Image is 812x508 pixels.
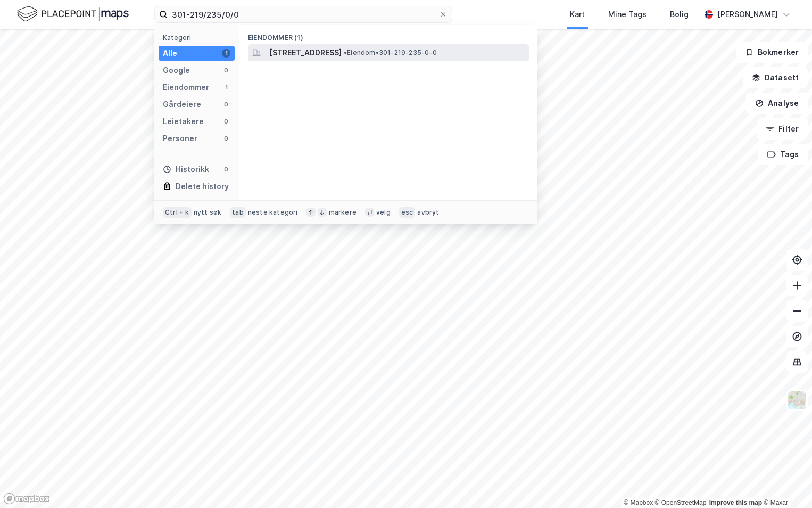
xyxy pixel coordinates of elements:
button: Datasett [743,67,808,88]
img: logo.f888ab2527a4732fd821a326f86c7f29.svg [17,5,129,23]
div: Alle [163,47,177,60]
span: [STREET_ADDRESS] [269,46,342,59]
img: Z [787,390,807,411]
div: Gårdeiere [163,98,201,111]
div: tab [230,207,246,218]
div: Personer [163,132,197,145]
span: Eiendom • 301-219-235-0-0 [344,48,437,57]
a: OpenStreetMap [655,499,707,506]
a: Improve this map [709,499,762,506]
div: 0 [222,134,230,143]
div: Leietakere [163,115,204,128]
button: Bokmerker [736,42,808,63]
div: esc [399,207,416,218]
div: Google [163,64,190,77]
span: • [344,48,347,56]
div: Eiendommer (1) [239,25,537,44]
iframe: Chat Widget [759,457,812,508]
div: nytt søk [194,208,222,217]
div: 0 [222,117,230,126]
div: 1 [222,83,230,92]
div: 0 [222,100,230,109]
div: neste kategori [248,208,298,217]
div: Bolig [670,8,689,21]
button: Analyse [746,93,808,114]
div: 0 [222,165,230,174]
div: 0 [222,66,230,75]
a: Mapbox [624,499,653,506]
div: Kategori [163,34,235,42]
div: Eiendommer [163,81,209,94]
div: 1 [222,49,230,58]
div: velg [376,208,391,217]
div: markere [329,208,357,217]
input: Søk på adresse, matrikkel, gårdeiere, leietakere eller personer [168,6,439,22]
div: Kart [570,8,585,21]
div: [PERSON_NAME] [717,8,778,21]
div: Ctrl + k [163,207,192,218]
div: Delete history [176,180,229,193]
div: Mine Tags [608,8,647,21]
button: Tags [758,144,808,165]
div: avbryt [417,208,439,217]
button: Filter [757,118,808,140]
a: Mapbox homepage [3,493,50,505]
div: Historikk [163,163,209,176]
